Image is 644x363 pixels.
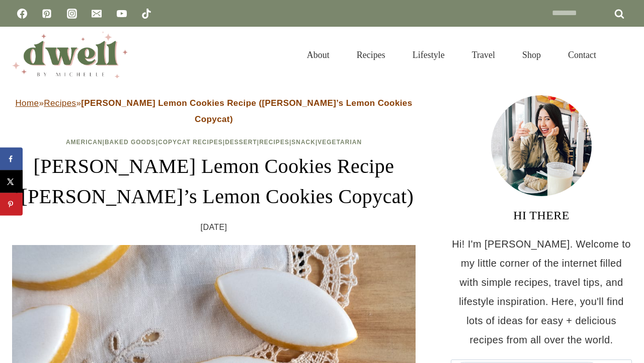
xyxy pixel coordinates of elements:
[317,139,362,146] a: Vegetarian
[399,37,458,73] a: Lifestyle
[451,234,632,349] p: Hi! I'm [PERSON_NAME]. Welcome to my little corner of the internet filled with simple recipes, tr...
[293,37,343,73] a: About
[201,220,227,235] time: [DATE]
[259,139,289,146] a: Recipes
[105,139,156,146] a: Baked Goods
[615,46,632,64] button: View Search Form
[12,32,128,78] img: DWELL by michelle
[136,4,156,24] a: TikTok
[293,37,610,73] nav: Primary Navigation
[225,139,257,146] a: Dessert
[62,4,82,24] a: Instagram
[81,98,412,124] strong: [PERSON_NAME] Lemon Cookies Recipe ([PERSON_NAME]’s Lemon Cookies Copycat)
[12,4,32,24] a: Facebook
[37,4,57,24] a: Pinterest
[66,139,103,146] a: American
[12,151,416,212] h1: [PERSON_NAME] Lemon Cookies Recipe ([PERSON_NAME]’s Lemon Cookies Copycat)
[66,139,362,146] span: | | | | | |
[44,98,76,108] a: Recipes
[509,37,554,73] a: Shop
[87,4,107,24] a: Email
[158,139,223,146] a: Copycat Recipes
[112,4,132,24] a: YouTube
[291,139,315,146] a: Snack
[458,37,509,73] a: Travel
[554,37,610,73] a: Contact
[343,37,399,73] a: Recipes
[15,98,412,124] span: » »
[15,98,39,108] a: Home
[451,206,632,224] h3: HI THERE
